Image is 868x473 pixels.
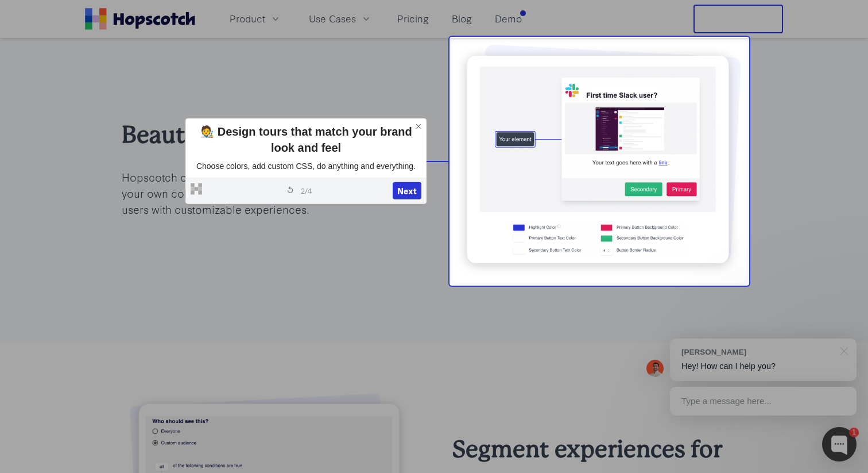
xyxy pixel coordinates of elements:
span: Use Cases [309,11,356,26]
p: Hey! How can I help you? [681,360,845,372]
div: Type a message here... [670,387,857,416]
a: Pricing [393,9,433,28]
button: Use Cases [302,9,379,28]
a: Blog [447,9,476,28]
h2: Beautiful designs [122,119,416,151]
button: Free Trial [693,5,783,33]
span: Product [230,11,265,26]
div: 🧑‍🎨 Design tours that match your brand look and feel [191,124,421,156]
div: 1 [849,428,859,437]
img: Mark Spera [646,360,664,377]
a: Home [85,8,195,30]
p: Hopscotch onboarding widgets look like your brand. Use your own colors, images, buttons, and more... [122,169,416,217]
a: Demo [490,9,526,28]
span: 2 / 4 [301,185,312,195]
p: Choose colors, add custom CSS, do anything and everything. [191,160,421,173]
div: [PERSON_NAME] [681,347,834,357]
button: Next [393,182,421,199]
img: on brand onboarding tour experiences with hopscotch [452,40,746,283]
button: Product [223,9,288,28]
